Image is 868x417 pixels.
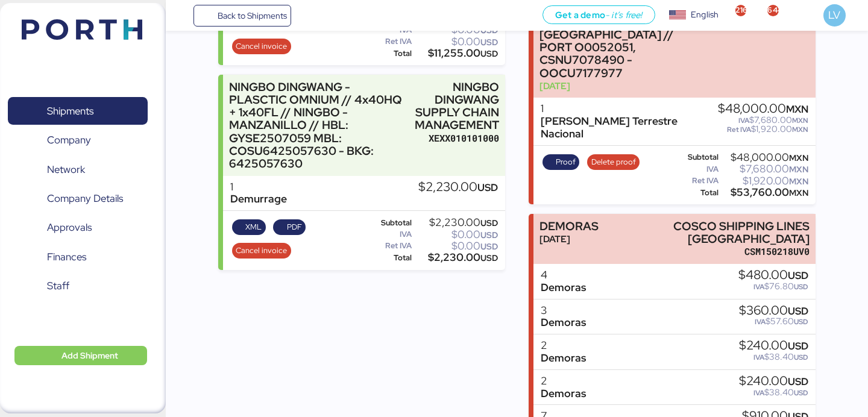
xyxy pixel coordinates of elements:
[47,131,91,149] span: Company
[368,219,412,227] div: Subtotal
[789,187,808,198] span: MXN
[47,161,85,178] span: Network
[218,8,287,23] span: Back to Shipments
[738,116,749,125] span: IVA
[556,155,576,169] span: Proof
[61,348,118,363] span: Add Shipment
[193,5,292,27] a: Back to Shipments
[739,317,808,326] div: $57.60
[738,282,808,291] div: $76.80
[828,7,840,23] span: LV
[789,152,808,163] span: MXN
[542,154,580,170] button: Proof
[541,339,586,352] div: 2
[541,352,586,365] div: Demoras
[788,339,808,353] span: USD
[232,219,266,235] button: XML
[8,127,148,154] a: Company
[541,269,586,281] div: 4
[236,40,287,53] span: Cancel invoice
[753,282,764,292] span: IVA
[788,269,808,282] span: USD
[414,218,498,227] div: $2,230.00
[587,154,640,170] button: Delete proof
[739,339,808,353] div: $240.00
[273,219,306,235] button: PDF
[418,181,498,194] div: $2,230.00
[368,254,412,262] div: Total
[415,132,499,145] div: XEXX010101000
[721,177,808,186] div: $1,920.00
[788,304,808,318] span: USD
[718,116,808,125] div: $7,680.00
[738,269,808,282] div: $480.00
[794,353,808,362] span: USD
[47,190,123,207] span: Company Details
[414,253,498,262] div: $2,230.00
[788,375,808,388] span: USD
[541,387,586,400] div: Demoras
[755,317,766,327] span: IVA
[414,37,498,46] div: $0.00
[541,304,586,317] div: 3
[678,177,719,185] div: Ret IVA
[47,219,92,236] span: Approvals
[480,218,498,228] span: USD
[739,388,808,397] div: $38.40
[368,37,412,46] div: Ret IVA
[8,214,148,242] a: Approvals
[539,80,708,92] div: [DATE]
[718,102,808,116] div: $48,000.00
[753,388,764,398] span: IVA
[230,181,287,193] div: 1
[414,49,498,58] div: $11,255.00
[678,165,719,174] div: IVA
[691,8,719,21] div: English
[8,155,148,183] a: Network
[229,81,409,170] div: NINGBO DINGWANG - PLASCTIC OMNIUM // 4x40HQ + 1x40FL // NINGBO - MANZANILLO // HBL: GYSE2507059 M...
[368,49,412,58] div: Total
[414,242,498,251] div: $0.00
[8,97,148,125] a: Shipments
[414,230,498,239] div: $0.00
[718,125,808,134] div: $1,920.00
[541,316,586,329] div: Demoras
[739,353,808,362] div: $38.40
[245,221,262,234] span: XML
[541,281,586,294] div: Demoras
[727,125,751,134] span: Ret IVA
[792,116,808,125] span: MXN
[480,48,498,59] span: USD
[236,244,287,257] span: Cancel invoice
[647,245,810,258] div: CSM150218UV0
[368,242,412,250] div: Ret IVA
[477,181,498,194] span: USD
[8,243,148,271] a: Finances
[721,153,808,162] div: $48,000.00
[368,230,412,239] div: IVA
[739,375,808,388] div: $240.00
[786,102,808,116] span: MXN
[794,317,808,327] span: USD
[541,375,586,387] div: 2
[721,188,808,197] div: $53,760.00
[541,115,717,140] div: [PERSON_NAME] Terrestre Nacional
[647,220,810,245] div: COSCO SHIPPING LINES [GEOGRAPHIC_DATA]
[230,193,287,205] div: Demurrage
[415,81,499,132] div: NINGBO DINGWANG SUPPLY CHAIN MANAGEMENT
[739,304,808,318] div: $360.00
[232,39,291,54] button: Cancel invoice
[14,346,147,365] button: Add Shipment
[678,189,719,197] div: Total
[794,388,808,398] span: USD
[480,230,498,240] span: USD
[794,282,808,292] span: USD
[721,165,808,174] div: $7,680.00
[789,176,808,187] span: MXN
[173,5,193,26] button: Menu
[591,155,636,169] span: Delete proof
[47,102,93,120] span: Shipments
[480,252,498,263] span: USD
[47,277,69,295] span: Staff
[8,185,148,213] a: Company Details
